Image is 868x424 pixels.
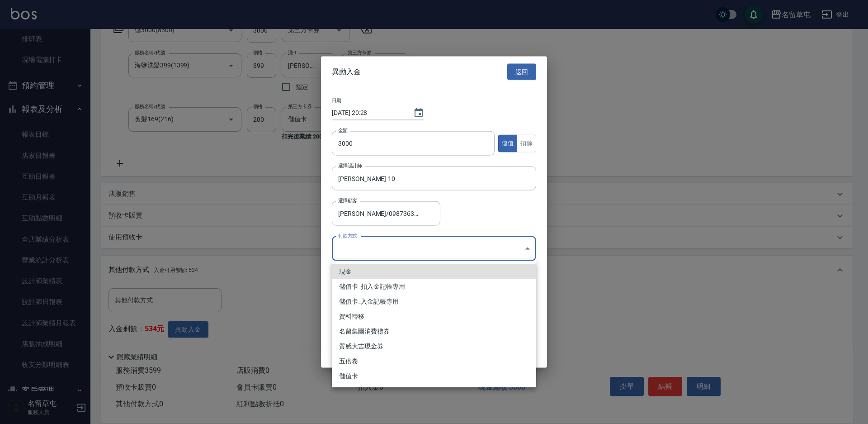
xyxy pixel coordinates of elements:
li: 五倍卷 [332,354,536,369]
li: 現金 [332,264,536,279]
li: 名留集團消費禮券 [332,324,536,339]
li: 質感大吉現金券 [332,339,536,354]
li: 儲值卡 [332,369,536,384]
li: 儲值卡_扣入金記帳專用 [332,279,536,294]
li: 資料轉移 [332,309,536,324]
li: 儲值卡_入金記帳專用 [332,294,536,309]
